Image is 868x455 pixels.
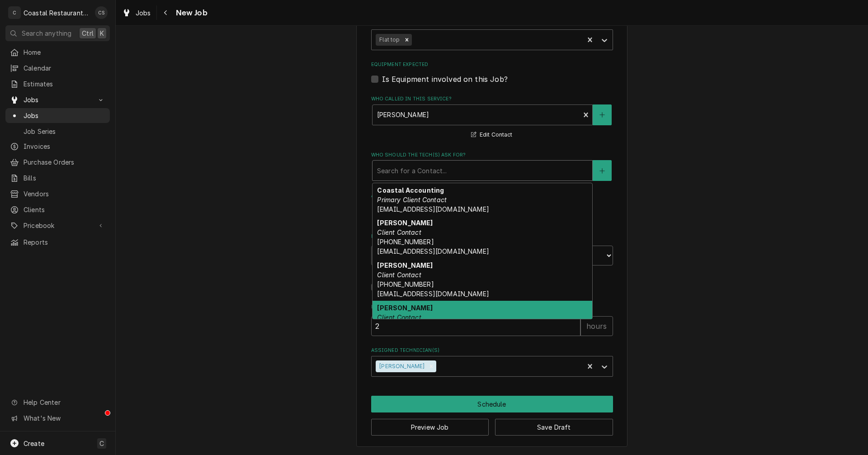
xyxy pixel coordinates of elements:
[5,124,110,139] a: Job Series
[5,92,110,107] a: Go to Jobs
[24,95,92,104] span: Jobs
[371,303,613,336] div: Estimated Job Duration
[24,440,44,447] span: Create
[95,6,108,19] div: CS
[5,171,110,185] a: Bills
[371,412,613,436] div: Button Group Row
[5,108,110,123] a: Jobs
[8,6,21,19] div: C
[5,45,110,60] a: Home
[371,95,613,103] label: Who called in this service?
[95,6,108,19] div: Chris Sockriter's Avatar
[470,129,514,141] button: Edit Contact
[376,360,426,372] div: [PERSON_NAME]
[593,104,612,125] button: Create New Contact
[159,5,173,20] button: Navigate back
[371,192,613,222] div: Attachments
[371,303,613,311] label: Estimated Job Duration
[24,79,105,89] span: Estimates
[371,246,489,265] input: Date
[24,157,105,167] span: Purchase Orders
[5,218,110,233] a: Go to Pricebook
[136,8,151,18] span: Jobs
[382,74,508,85] label: Is Equipment involved on this Job?
[371,20,613,50] div: Labels
[5,61,110,76] a: Calendar
[24,221,92,230] span: Pricebook
[5,25,110,41] button: Search anythingCtrlK
[495,419,613,436] button: Save Draft
[371,61,613,84] div: Equipment Expected
[5,76,110,91] a: Estimates
[371,95,613,140] div: Who called in this service?
[371,347,613,376] div: Assigned Technician(s)
[24,237,105,247] span: Reports
[377,261,433,269] strong: [PERSON_NAME]
[371,61,613,68] label: Equipment Expected
[371,347,613,354] label: Assigned Technician(s)
[371,192,613,199] label: Attachments
[24,173,105,183] span: Bills
[377,313,421,321] em: Client Contact
[371,396,613,436] div: Button Group
[5,411,110,426] a: Go to What's New
[118,5,155,20] a: Jobs
[599,168,605,174] svg: Create New Contact
[24,413,104,423] span: What's New
[580,316,613,336] div: hours
[5,139,110,154] a: Invoices
[5,235,110,250] a: Reports
[376,34,401,46] div: Flat top
[22,28,71,38] span: Search anything
[173,7,208,19] span: New Job
[24,189,105,199] span: Vendors
[371,419,489,436] button: Preview Job
[82,28,94,38] span: Ctrl
[377,228,421,236] em: Client Contact
[371,233,613,265] div: Estimated Arrival Time
[24,205,105,214] span: Clients
[5,202,110,217] a: Clients
[5,155,110,170] a: Purchase Orders
[371,396,613,412] button: Schedule
[5,186,110,201] a: Vendors
[24,63,105,73] span: Calendar
[377,304,433,312] strong: [PERSON_NAME]
[24,127,105,136] span: Job Series
[377,205,489,213] span: [EMAIL_ADDRESS][DOMAIN_NAME]
[402,34,412,46] div: Remove Flat top
[24,398,104,407] span: Help Center
[371,396,613,412] div: Button Group Row
[371,152,613,181] div: Who should the tech(s) ask for?
[426,360,436,372] div: Remove Phill Blush
[377,196,447,204] em: Primary Client Contact
[377,280,489,298] span: [PHONE_NUMBER] [EMAIL_ADDRESS][DOMAIN_NAME]
[371,152,613,159] label: Who should the tech(s) ask for?
[5,395,110,410] a: Go to Help Center
[377,219,433,227] strong: [PERSON_NAME]
[593,160,612,181] button: Create New Contact
[377,238,489,255] span: [PHONE_NUMBER] [EMAIL_ADDRESS][DOMAIN_NAME]
[100,28,104,38] span: K
[24,142,105,151] span: Invoices
[599,112,605,118] svg: Create New Contact
[24,47,105,57] span: Home
[99,439,104,448] span: C
[8,6,21,19] div: Coastal Restaurant Repair's Avatar
[377,271,421,279] em: Client Contact
[24,8,90,18] div: Coastal Restaurant Repair
[371,233,613,240] label: Estimated Arrival Time
[24,111,105,120] span: Jobs
[377,186,444,194] strong: Coastal Accounting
